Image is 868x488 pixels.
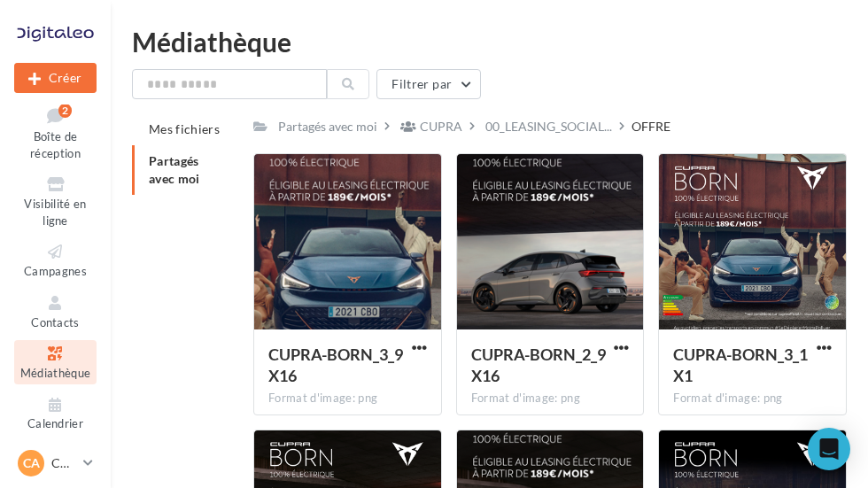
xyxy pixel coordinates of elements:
a: Médiathèque [14,340,97,383]
div: CUPRA [420,118,462,136]
a: CA CUPRA ALBI [14,446,97,480]
span: Campagnes [24,264,87,278]
span: 00_LEASING_SOCIAL... [485,118,612,136]
span: Mes fichiers [149,121,220,136]
span: Médiathèque [20,366,91,380]
span: Visibilité en ligne [24,197,86,228]
div: Format d'image: png [268,391,427,407]
div: OFFRE [632,118,670,136]
div: Nouvelle campagne [14,63,97,93]
a: Boîte de réception2 [14,100,97,165]
button: Créer [14,63,97,93]
span: CUPRA-BORN_2_9X16 [471,345,606,385]
a: Contacts [14,290,97,333]
span: Contacts [31,315,80,329]
span: CA [23,454,40,472]
span: CUPRA-BORN_3_1X1 [673,345,808,385]
p: CUPRA ALBI [51,454,76,472]
a: Calendrier [14,391,97,435]
span: CUPRA-BORN_3_9X16 [268,345,403,385]
a: Campagnes [14,238,97,282]
div: Open Intercom Messenger [808,428,850,470]
a: Visibilité en ligne [14,171,97,231]
div: Partagés avec moi [278,118,377,136]
span: Calendrier [27,417,83,431]
div: Médiathèque [132,28,847,55]
span: Partagés avec moi [149,153,200,186]
div: 2 [58,104,72,118]
div: Format d'image: png [673,391,832,407]
span: Boîte de réception [30,129,81,160]
div: Format d'image: png [471,391,630,407]
button: Filtrer par [376,69,481,99]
